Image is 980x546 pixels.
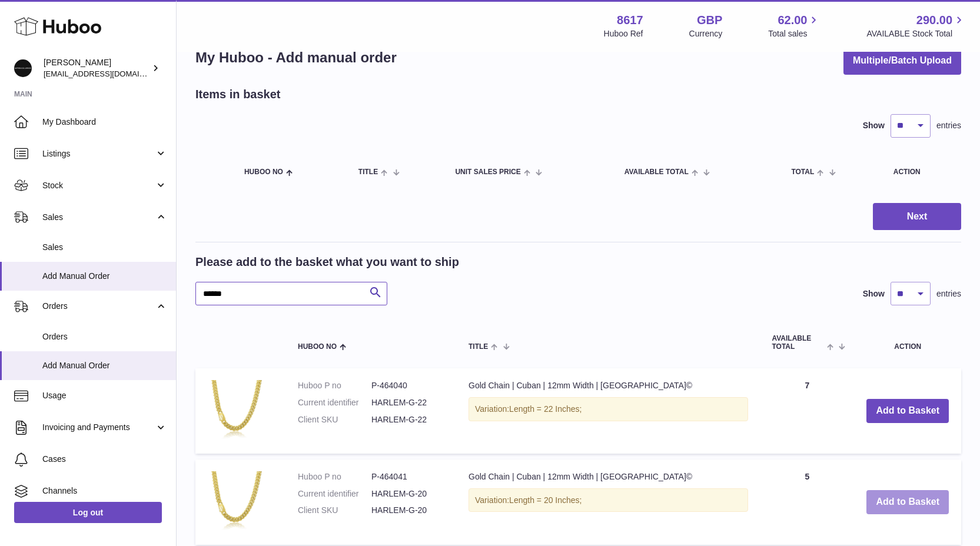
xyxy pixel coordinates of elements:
[42,148,155,159] span: Listings
[298,414,371,425] dt: Client SKU
[936,288,961,299] span: entries
[195,86,281,102] h2: Items in basket
[697,12,722,28] strong: GBP
[873,203,961,231] button: Next
[772,335,824,350] span: AVAILABLE Total
[768,12,820,39] a: 62.00 Total sales
[854,323,961,362] th: Action
[14,502,162,523] a: Log out
[42,212,155,223] span: Sales
[358,168,378,176] span: Title
[207,471,266,530] img: Gold Chain | Cuban | 12mm Width | Harlem©
[457,460,760,545] td: Gold Chain | Cuban | 12mm Width | [GEOGRAPHIC_DATA]©
[866,490,949,514] button: Add to Basket
[843,47,961,75] button: Multiple/Batch Upload
[195,48,397,67] h1: My Huboo - Add manual order
[624,168,689,176] span: AVAILABLE Total
[42,422,155,433] span: Invoicing and Payments
[44,57,150,79] div: [PERSON_NAME]
[298,380,371,391] dt: Huboo P no
[457,368,760,454] td: Gold Chain | Cuban | 12mm Width | [GEOGRAPHIC_DATA]©
[509,404,582,414] span: Length = 22 Inches;
[298,343,337,351] span: Huboo no
[863,288,885,299] label: Show
[791,168,814,176] span: Total
[778,12,807,28] span: 62.00
[42,301,155,312] span: Orders
[298,471,371,482] dt: Huboo P no
[455,168,520,176] span: Unit Sales Price
[42,180,155,191] span: Stock
[371,471,445,482] dd: P-464041
[42,454,167,465] span: Cases
[469,343,488,351] span: Title
[936,120,961,131] span: entries
[866,28,966,39] span: AVAILABLE Stock Total
[371,488,445,500] dd: HARLEM-G-20
[509,495,582,505] span: Length = 20 Inches;
[916,12,952,28] span: 290.00
[42,271,167,282] span: Add Manual Order
[42,331,167,342] span: Orders
[371,505,445,516] dd: HARLEM-G-20
[768,28,820,39] span: Total sales
[760,368,854,454] td: 7
[863,120,885,131] label: Show
[42,360,167,371] span: Add Manual Order
[42,390,167,401] span: Usage
[207,380,266,439] img: Gold Chain | Cuban | 12mm Width | Harlem©
[371,414,445,425] dd: HARLEM-G-22
[866,399,949,423] button: Add to Basket
[195,254,459,270] h2: Please add to the basket what you want to ship
[689,28,723,39] div: Currency
[760,460,854,545] td: 5
[44,69,173,78] span: [EMAIL_ADDRESS][DOMAIN_NAME]
[469,397,748,421] div: Variation:
[42,116,167,128] span: My Dashboard
[866,12,966,39] a: 290.00 AVAILABLE Stock Total
[893,168,949,176] div: Action
[469,488,748,512] div: Variation:
[298,397,371,408] dt: Current identifier
[298,505,371,516] dt: Client SKU
[14,59,32,77] img: hello@alfredco.com
[371,380,445,391] dd: P-464040
[42,242,167,253] span: Sales
[604,28,643,39] div: Huboo Ref
[298,488,371,500] dt: Current identifier
[617,12,643,28] strong: 8617
[244,168,283,176] span: Huboo no
[42,485,167,497] span: Channels
[371,397,445,408] dd: HARLEM-G-22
